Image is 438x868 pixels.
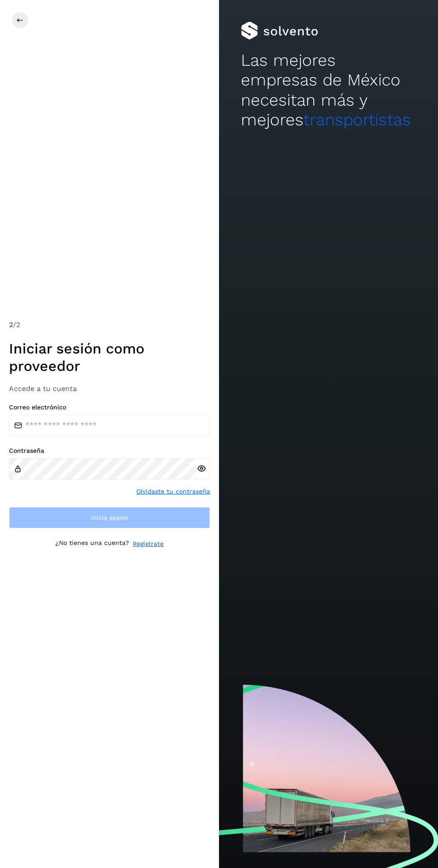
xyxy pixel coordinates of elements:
[133,539,164,549] a: Regístrate
[9,384,210,393] h3: Accede a tu cuenta
[9,319,210,330] div: /2
[9,320,13,329] span: 2
[136,487,210,496] a: Olvidaste tu contraseña
[241,51,416,130] h2: Las mejores empresas de México necesitan más y mejores
[9,447,210,455] label: Contraseña
[91,515,129,521] span: Inicia sesión
[9,507,210,528] button: Inicia sesión
[55,539,129,549] p: ¿No tienes una cuenta?
[9,340,210,374] h1: Iniciar sesión como proveedor
[9,404,210,411] label: Correo electrónico
[303,110,411,129] span: transportistas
